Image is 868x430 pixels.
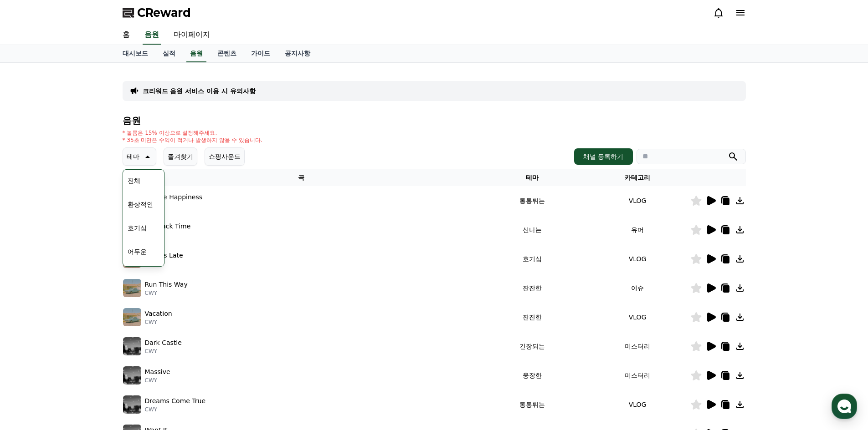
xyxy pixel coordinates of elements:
[123,137,263,144] p: * 35초 미만은 수익이 적거나 발생하지 않을 수 있습니다.
[123,169,480,186] th: 곡
[137,5,191,20] span: CReward
[585,186,690,215] td: VLOG
[124,194,157,214] button: 환상적인
[123,116,746,126] h4: 음원
[585,390,690,419] td: VLOG
[145,348,182,355] p: CWY
[210,45,244,62] a: 콘텐츠
[585,215,690,244] td: 유머
[205,147,245,166] button: 쇼핑사운드
[118,288,175,311] a: 설정
[277,45,318,62] a: 공지사항
[145,231,191,238] p: CWY
[585,169,690,186] th: 카테고리
[123,5,191,20] a: CReward
[480,273,585,303] td: 잔잔한
[155,45,183,62] a: 실적
[145,406,206,413] p: CWY
[585,332,690,361] td: 미스터리
[480,186,585,215] td: 통통튀는
[145,280,188,289] p: Run This Way
[124,171,144,191] button: 전체
[123,308,141,326] img: music
[143,25,161,45] a: 음원
[145,319,172,326] p: CWY
[145,309,172,319] p: Vacation
[123,129,263,137] p: * 볼륨은 15% 이상으로 설정해주세요.
[145,367,170,377] p: Massive
[83,303,94,310] span: 대화
[143,86,256,96] a: 크리워드 음원 서비스 이용 시 유의사항
[115,45,155,62] a: 대시보드
[124,242,150,262] button: 어두운
[480,332,585,361] td: 긴장되는
[145,338,182,348] p: Dark Castle
[145,396,206,406] p: Dreams Come True
[145,202,203,209] p: CWY
[3,288,60,311] a: 홈
[480,390,585,419] td: 통통튀는
[244,45,277,62] a: 가이드
[186,45,206,62] a: 음원
[480,361,585,390] td: 웅장한
[574,148,632,165] button: 채널 등록하기
[585,244,690,273] td: VLOG
[145,192,203,202] p: A Little Happiness
[123,279,141,297] img: music
[123,147,156,166] button: 테마
[141,302,152,309] span: 설정
[145,377,170,384] p: CWY
[480,215,585,244] td: 신나는
[60,288,118,311] a: 대화
[127,150,139,163] p: 테마
[123,366,141,384] img: music
[480,303,585,332] td: 잔잔한
[145,289,188,297] p: CWY
[115,25,137,45] a: 홈
[585,361,690,390] td: 미스터리
[123,337,141,355] img: music
[145,222,191,231] p: Cat Rack Time
[480,244,585,273] td: 호기심
[166,25,217,45] a: 마이페이지
[585,303,690,332] td: VLOG
[480,169,585,186] th: 테마
[124,218,150,238] button: 호기심
[123,395,141,414] img: music
[585,273,690,303] td: 이슈
[29,302,34,309] span: 홈
[164,147,197,166] button: 즐겨찾기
